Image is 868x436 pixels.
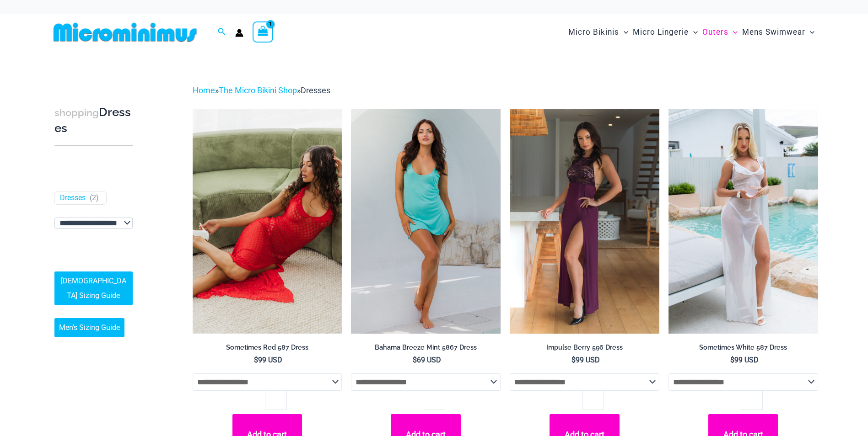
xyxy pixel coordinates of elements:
span: $ [254,356,258,364]
a: Dresses [60,193,86,203]
h2: Bahama Breeze Mint 5867 Dress [351,343,501,352]
span: Menu Toggle [805,21,814,44]
a: Micro LingerieMenu ToggleMenu Toggle [631,18,700,46]
span: Mens Swimwear [742,21,805,44]
a: Sometimes White 587 Dress 08Sometimes White 587 Dress 09Sometimes White 587 Dress 09 [669,109,818,333]
bdi: 99 USD [254,356,282,364]
input: Product quantity [741,391,762,410]
a: Bahama Breeze Mint 5867 Dress 01Bahama Breeze Mint 5867 Dress 03Bahama Breeze Mint 5867 Dress 03 [351,109,501,333]
a: Micro BikinisMenu ToggleMenu Toggle [566,18,631,46]
select: wpc-taxonomy-pa_fabric-type-746009 [54,218,133,229]
span: Outers [702,21,728,44]
span: Menu Toggle [728,21,738,44]
h2: Sometimes White 587 Dress [669,343,818,352]
span: » » [193,85,330,95]
a: [DEMOGRAPHIC_DATA] Sizing Guide [54,271,133,305]
a: Mens SwimwearMenu ToggleMenu Toggle [740,18,817,46]
bdi: 69 USD [413,356,441,364]
img: Bahama Breeze Mint 5867 Dress 01 [351,109,501,333]
a: Bahama Breeze Mint 5867 Dress [351,343,501,355]
span: $ [413,356,417,364]
span: Micro Lingerie [633,21,689,44]
a: Impulse Berry 596 Dress [510,343,659,355]
a: Sometimes White 587 Dress [669,343,818,355]
a: OutersMenu ToggleMenu Toggle [700,18,740,46]
input: Product quantity [424,391,445,410]
img: Impulse Berry 596 Dress 02 [510,109,659,333]
input: Product quantity [265,391,286,410]
h2: Sometimes Red 587 Dress [193,343,342,352]
span: 2 [92,193,96,202]
img: Sometimes White 587 Dress 08 [669,109,818,333]
nav: Site Navigation [565,17,819,48]
a: Impulse Berry 596 Dress 02Impulse Berry 596 Dress 03Impulse Berry 596 Dress 03 [510,109,659,333]
a: Sometimes Red 587 Dress [193,343,342,355]
img: MM SHOP LOGO FLAT [50,22,200,43]
span: Dresses [301,85,330,95]
bdi: 99 USD [571,356,600,364]
img: Sometimes Red 587 Dress 10 [193,109,342,333]
bdi: 99 USD [730,356,759,364]
h3: Dresses [54,105,133,136]
span: Menu Toggle [689,21,698,44]
a: Men’s Sizing Guide [54,318,124,337]
a: Account icon link [235,29,243,37]
a: The Micro Bikini Shop [219,85,297,95]
span: shopping [54,107,99,118]
span: $ [730,356,734,364]
a: View Shopping Cart, 1 items [253,21,274,43]
input: Product quantity [582,391,604,410]
span: Menu Toggle [619,21,628,44]
span: $ [571,356,576,364]
a: Home [193,85,215,95]
span: Micro Bikinis [568,21,619,44]
span: ( ) [90,193,99,203]
a: Search icon link [218,27,226,38]
h2: Impulse Berry 596 Dress [510,343,659,352]
a: Sometimes Red 587 Dress 10Sometimes Red 587 Dress 09Sometimes Red 587 Dress 09 [193,109,342,333]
